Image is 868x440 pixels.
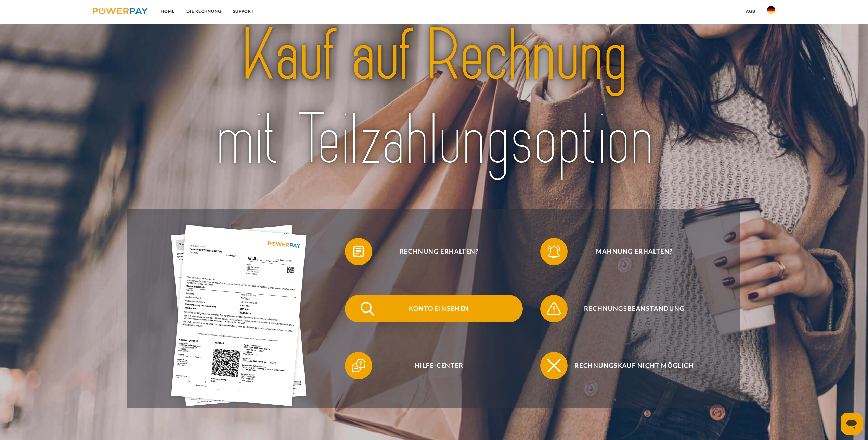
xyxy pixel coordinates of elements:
[355,238,523,265] span: Rechnung erhalten?
[181,5,227,17] a: DIE RECHNUNG
[355,295,523,322] span: Konto einsehen
[841,413,863,435] iframe: Schaltfläche zum Öffnen des Messaging-Fensters
[350,243,367,260] img: qb_bill.svg
[740,5,761,17] a: agb
[355,352,523,379] span: Hilfe-Center
[545,300,562,317] img: qb_warning.svg
[171,225,307,406] img: single_invoice_powerpay_de.jpg
[350,357,367,374] img: qb_help.svg
[345,352,523,379] button: Hilfe-Center
[345,238,523,265] button: Rechnung erhalten?
[767,6,775,14] img: de
[155,5,181,17] a: Home
[550,295,718,322] span: Rechnungsbeanstandung
[550,352,718,379] span: Rechnungskauf nicht möglich
[345,295,523,322] button: Konto einsehen
[550,238,718,265] span: Mahnung erhalten?
[227,5,260,17] a: SUPPORT
[540,238,718,265] button: Mahnung erhalten?
[540,352,718,379] button: Rechnungskauf nicht möglich
[545,243,562,260] img: qb_bell.svg
[163,10,705,186] img: title-powerpay_de.svg
[540,295,718,322] button: Rechnungsbeanstandung
[545,357,562,374] img: qb_close.svg
[93,8,148,14] img: logo-powerpay.svg
[359,300,376,317] img: qb_search.svg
